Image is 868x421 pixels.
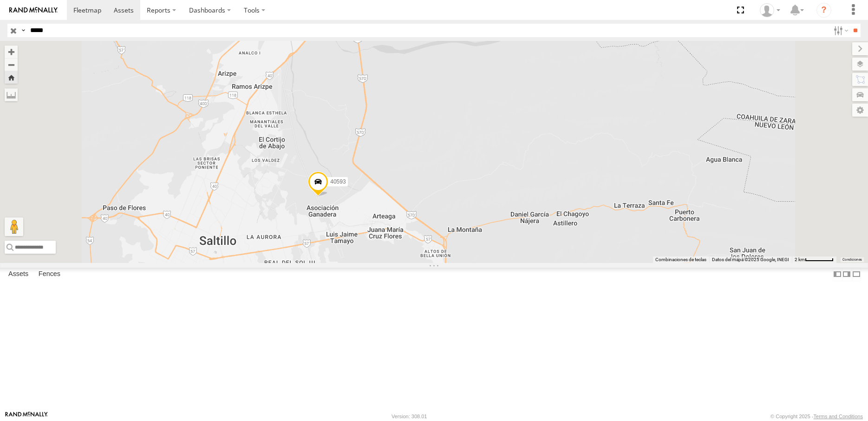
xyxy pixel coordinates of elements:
span: Datos del mapa ©2025 Google, INEGI [712,257,789,262]
label: Dock Summary Table to the Right [842,268,851,281]
span: 2 km [795,257,805,262]
label: Fences [34,268,65,281]
button: Zoom in [5,46,18,58]
button: Zoom Home [5,71,18,84]
button: Arrastra el hombrecito naranja al mapa para abrir Street View [5,217,23,236]
div: © Copyright 2025 - [770,414,863,419]
span: 40593 [330,178,346,185]
label: Search Filter Options [830,24,850,37]
label: Assets [4,268,33,281]
label: Search Query [20,24,27,37]
label: Hide Summary Table [852,268,861,281]
label: Map Settings [852,104,868,117]
div: Juan Lopez [757,3,783,17]
div: Version: 308.01 [392,414,427,419]
label: Measure [5,88,18,101]
button: Zoom out [5,58,18,71]
a: Terms and Conditions [814,414,863,419]
a: Visit our Website [5,412,48,421]
a: Condiciones (se abre en una nueva pestaña) [842,257,862,261]
i: ? [816,3,831,18]
img: rand-logo.svg [9,7,58,13]
button: Combinaciones de teclas [655,257,706,263]
button: Escala del mapa: 2 km por 58 píxeles [792,257,836,263]
label: Dock Summary Table to the Left [833,268,842,281]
